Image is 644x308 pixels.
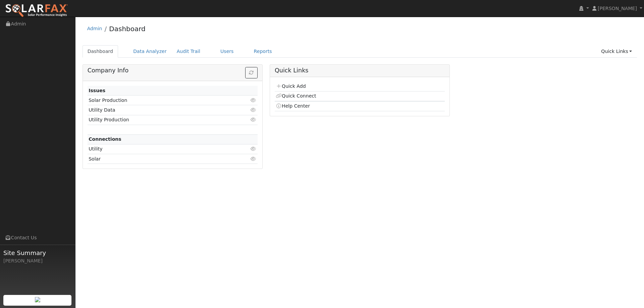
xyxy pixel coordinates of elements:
a: Dashboard [83,45,118,58]
td: Utility Production [88,115,230,125]
a: Data Analyzer [128,45,172,58]
td: Utility Data [88,105,230,115]
i: Click to view [251,108,257,112]
h5: Quick Links [275,67,445,74]
i: Click to view [251,146,257,151]
a: Help Center [276,103,310,109]
a: Quick Connect [276,93,316,99]
i: Click to view [251,157,257,161]
td: Utility [88,144,230,154]
strong: Issues [89,88,105,93]
a: Reports [249,45,277,58]
td: Solar Production [88,96,230,105]
a: Quick Add [276,83,306,89]
strong: Connections [89,136,121,142]
a: Quick Links [596,45,637,58]
td: Solar [88,154,230,164]
div: [PERSON_NAME] [3,257,72,264]
img: retrieve [35,297,40,302]
img: SolarFax [5,4,68,18]
h5: Company Info [88,67,258,74]
span: [PERSON_NAME] [598,6,637,11]
a: Dashboard [109,25,146,33]
i: Click to view [251,117,257,122]
a: Audit Trail [172,45,205,58]
a: Users [215,45,239,58]
a: Admin [87,26,102,31]
span: Site Summary [3,248,72,257]
i: Click to view [251,98,257,103]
